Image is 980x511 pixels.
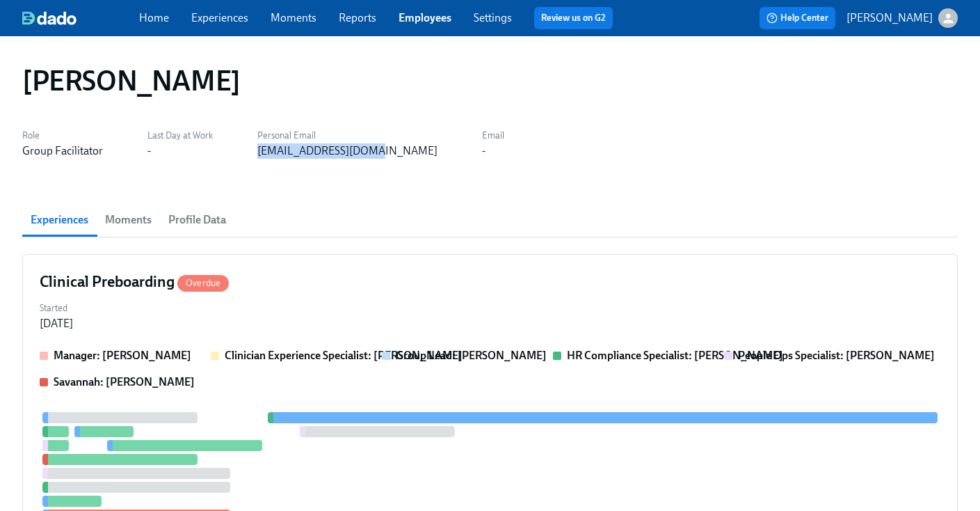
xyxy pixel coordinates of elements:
span: Experiences [31,210,88,230]
button: Review us on G2 [534,7,613,29]
a: Settings [474,11,512,24]
strong: Group Lead: [PERSON_NAME] [396,349,547,362]
div: [DATE] [40,316,73,331]
div: [EMAIL_ADDRESS][DOMAIN_NAME] [257,143,437,159]
a: Employees [399,11,451,24]
label: Last Day at Work [147,128,213,143]
span: Help Center [766,11,828,25]
span: Moments [105,210,152,230]
div: - [482,143,485,159]
strong: HR Compliance Specialist: [PERSON_NAME] [567,349,783,362]
a: Experiences [191,11,248,24]
p: [PERSON_NAME] [846,10,933,26]
div: Group Facilitator [22,143,103,159]
h4: Clinical Preboarding [40,272,229,292]
span: Overdue [177,278,229,288]
button: [PERSON_NAME] [846,8,958,28]
strong: Manager: [PERSON_NAME] [54,349,191,362]
label: Started [40,301,73,316]
span: Profile Data [168,210,226,230]
a: dado [22,11,139,25]
label: Role [22,128,103,143]
a: Moments [271,11,316,24]
strong: Savannah: [PERSON_NAME] [54,375,195,388]
a: Home [139,11,169,24]
strong: People Ops Specialist: [PERSON_NAME] [738,349,935,362]
a: Review us on G2 [541,11,606,25]
strong: Clinician Experience Specialist: [PERSON_NAME] [225,349,463,362]
div: - [147,143,151,159]
button: Help Center [760,7,835,29]
label: Personal Email [257,128,437,143]
h1: [PERSON_NAME] [22,64,241,97]
label: Email [482,128,504,143]
a: Reports [339,11,376,24]
img: dado [22,11,77,25]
